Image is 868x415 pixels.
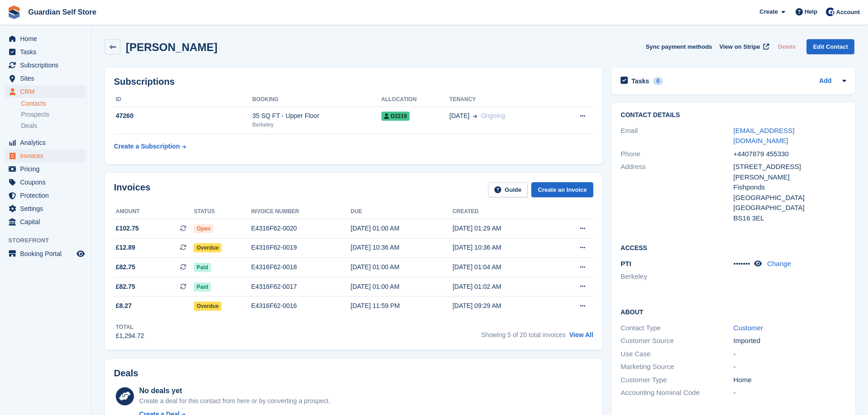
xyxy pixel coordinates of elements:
[251,301,350,311] div: E4316F62-0016
[5,202,86,215] a: menu
[734,324,763,332] a: Customer
[116,224,139,233] span: £102.75
[116,301,132,311] span: £8.27
[819,76,832,87] a: Add
[5,72,86,85] a: menu
[351,301,453,311] div: [DATE] 11:59 PM
[20,176,75,189] span: Coupons
[194,263,211,272] span: Paid
[621,126,733,146] div: Email
[116,323,144,331] div: Total
[252,121,381,129] div: Berkeley
[381,112,410,121] span: D2219
[20,46,75,58] span: Tasks
[116,262,135,272] span: £82.75
[734,375,846,385] div: Home
[116,243,135,252] span: £12.89
[20,149,75,162] span: Invoices
[734,349,846,359] div: -
[20,85,75,98] span: CRM
[20,202,75,215] span: Settings
[5,85,86,98] a: menu
[114,142,180,151] div: Create a Subscription
[251,205,350,219] th: Invoice number
[621,162,733,223] div: Address
[5,59,86,72] a: menu
[114,111,252,121] div: 47260
[621,388,733,398] div: Accounting Nominal Code
[21,110,49,119] span: Prospects
[767,260,791,267] a: Change
[452,243,554,252] div: [DATE] 10:36 AM
[251,224,350,233] div: E4316F62-0020
[5,136,86,149] a: menu
[621,149,733,159] div: Phone
[251,282,350,292] div: E4316F62-0017
[621,272,733,282] li: Berkeley
[21,110,86,119] a: Prospects
[760,7,778,16] span: Create
[116,331,144,341] div: £1,294.72
[452,262,554,272] div: [DATE] 01:04 AM
[621,349,733,359] div: Use Case
[734,362,846,372] div: -
[25,5,100,20] a: Guardian Self Store
[5,163,86,175] a: menu
[716,39,771,54] a: View on Stripe
[20,136,75,149] span: Analytics
[114,368,138,379] h2: Deals
[5,32,86,45] a: menu
[194,243,221,252] span: Overdue
[646,39,712,54] button: Sync payment methods
[734,213,846,224] div: BS16 3EL
[351,243,453,252] div: [DATE] 10:36 AM
[836,8,860,17] span: Account
[621,375,733,385] div: Customer Type
[774,39,799,54] button: Delete
[7,5,21,19] img: stora-icon-8386f47178a22dfd0bd8f6a31ec36ba5ce8667c1dd55bd0f319d3a0aa187defe.svg
[20,189,75,202] span: Protection
[621,307,846,316] h2: About
[734,336,846,346] div: Imported
[114,92,252,107] th: ID
[116,282,135,292] span: £82.75
[114,205,194,219] th: Amount
[194,302,221,311] span: Overdue
[449,92,556,107] th: Tenancy
[621,260,631,267] span: PTI
[194,224,213,233] span: Open
[488,182,528,197] a: Guide
[621,336,733,346] div: Customer Source
[5,46,86,58] a: menu
[139,396,330,406] div: Create a deal for this contact from here or by converting a prospect.
[8,236,91,245] span: Storefront
[21,99,86,108] a: Contacts
[826,7,835,16] img: Tom Scott
[194,282,211,292] span: Paid
[481,112,505,119] span: Ongoing
[452,224,554,233] div: [DATE] 01:29 AM
[531,182,593,197] a: Create an Invoice
[75,248,86,259] a: Preview store
[252,92,381,107] th: Booking
[114,182,150,197] h2: Invoices
[20,163,75,175] span: Pricing
[114,138,186,155] a: Create a Subscription
[452,205,554,219] th: Created
[139,385,330,396] div: No deals yet
[351,224,453,233] div: [DATE] 01:00 AM
[569,331,593,338] a: View All
[251,262,350,272] div: E4316F62-0018
[251,243,350,252] div: E4316F62-0019
[621,362,733,372] div: Marketing Source
[351,282,453,292] div: [DATE] 01:00 AM
[734,260,750,267] span: •••••••
[734,388,846,398] div: -
[194,205,251,219] th: Status
[20,32,75,45] span: Home
[381,92,450,107] th: Allocation
[5,149,86,162] a: menu
[126,41,217,53] h2: [PERSON_NAME]
[114,77,593,87] h2: Subscriptions
[252,111,381,121] div: 35 SQ FT - Upper Floor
